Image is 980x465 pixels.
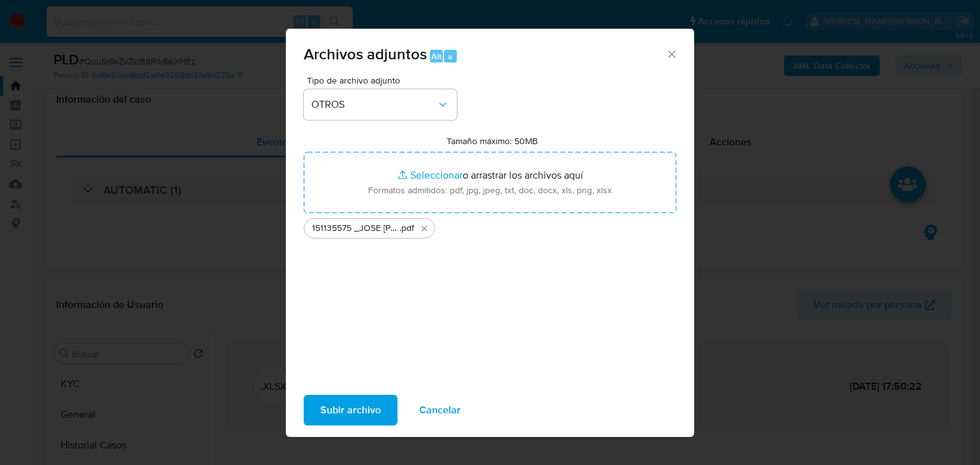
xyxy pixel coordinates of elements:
button: Cancelar [403,395,477,425]
span: Subir archivo [320,396,381,424]
span: Archivos adjuntos [304,43,427,65]
span: Cancelar [419,396,461,424]
button: Cerrar [665,48,677,59]
span: a [448,50,452,63]
span: 151135575 _JOSE [PERSON_NAME] MENDOZA_SEP25 [312,222,399,235]
span: Alt [431,50,442,63]
button: Eliminar 151135575 _JOSE ANTONIO MARTINEZ MENDOZA_SEP25 .pdf [417,221,432,236]
button: OTROS [304,89,457,120]
span: OTROS [311,98,436,111]
span: .pdf [399,222,414,235]
label: Tamaño máximo: 50MB [447,135,538,147]
button: Subir archivo [304,395,397,425]
span: Tipo de archivo adjunto [307,76,460,85]
ul: Archivos seleccionados [304,213,676,239]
